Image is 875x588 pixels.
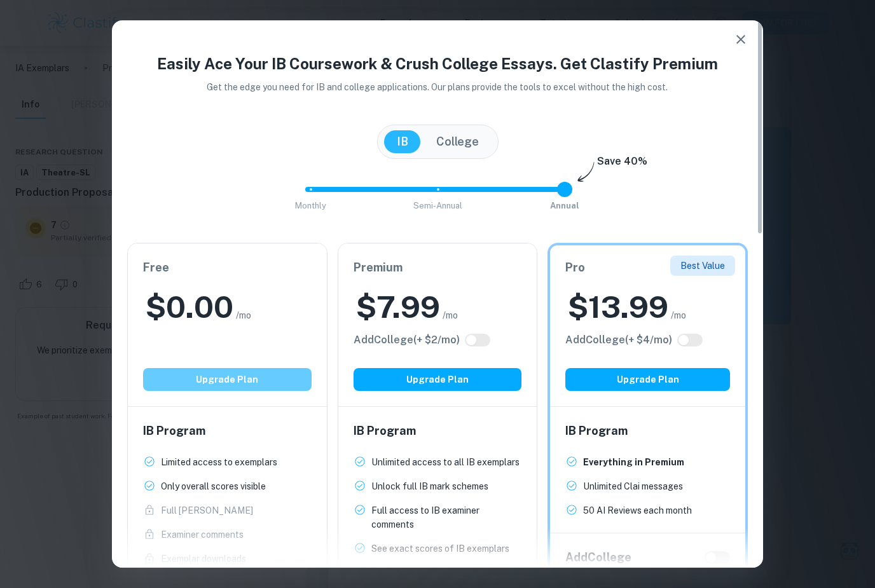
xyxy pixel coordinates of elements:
h4: Easily Ace Your IB Coursework & Crush College Essays. Get Clastify Premium [127,52,748,75]
h2: $ 0.00 [146,287,233,327]
p: Unlimited access to all IB exemplars [371,455,520,469]
h2: $ 13.99 [568,287,668,327]
h2: $ 7.99 [356,287,440,327]
h6: Save 40% [597,154,647,175]
h6: Free [143,259,312,277]
span: Monthly [295,201,326,210]
p: Unlock full IB mark schemes [371,479,488,493]
p: 50 AI Reviews each month [583,503,692,517]
p: Limited access to exemplars [161,455,277,469]
p: Best Value [680,259,725,273]
p: Get the edge you need for IB and college applications. Our plans provide the tools to excel witho... [189,80,686,94]
span: /mo [671,308,686,322]
p: Only overall scores visible [161,479,266,493]
span: Annual [550,201,579,210]
h6: Pro [565,259,730,277]
button: College [424,130,492,153]
span: /mo [443,308,458,322]
h6: IB Program [143,422,312,440]
p: Full [PERSON_NAME] [161,503,253,517]
h6: Click to see all the additional College features. [565,332,672,348]
span: Semi-Annual [413,201,462,210]
button: Upgrade Plan [565,368,730,391]
button: Upgrade Plan [354,368,522,391]
h6: IB Program [354,422,522,440]
p: Everything in Premium [583,455,684,469]
span: /mo [236,308,251,322]
p: Unlimited Clai messages [583,479,683,493]
h6: Click to see all the additional College features. [354,332,460,348]
h6: Premium [354,259,522,277]
p: Full access to IB examiner comments [371,503,522,531]
button: IB [384,130,421,153]
button: Upgrade Plan [143,368,312,391]
h6: IB Program [565,422,730,440]
img: subscription-arrow.svg [577,161,595,183]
